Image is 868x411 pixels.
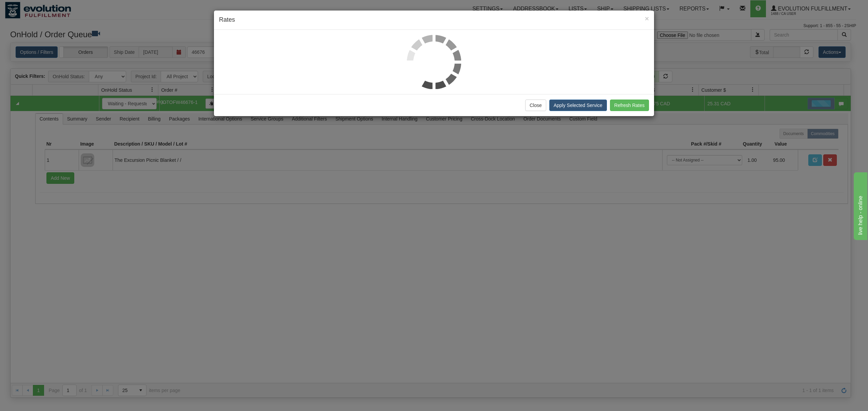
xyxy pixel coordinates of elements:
button: Close [525,100,546,111]
button: Apply Selected Service [549,100,607,111]
img: loader.gif [407,35,461,89]
h4: Rates [219,16,649,24]
span: × [645,15,649,22]
iframe: chat widget [852,171,867,240]
div: live help - online [5,4,63,12]
button: Refresh Rates [610,100,649,111]
button: Close [645,15,649,22]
